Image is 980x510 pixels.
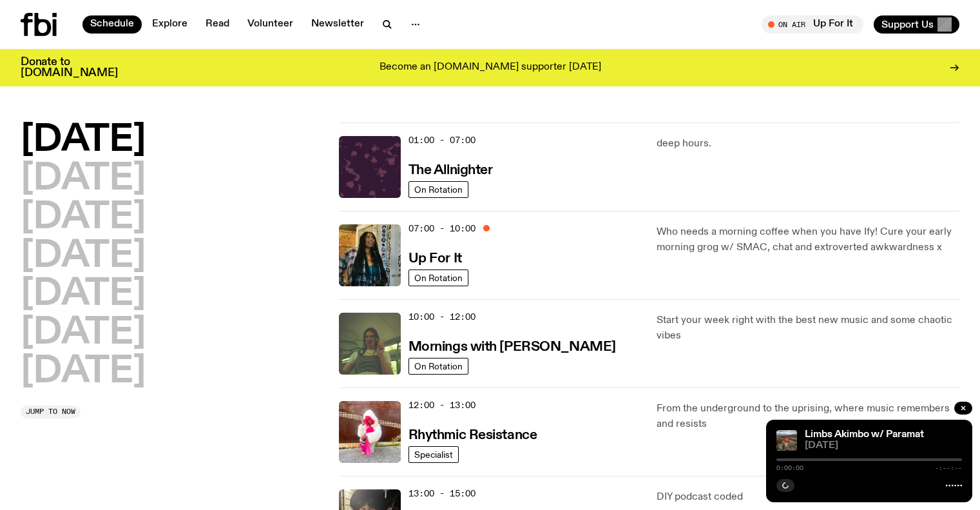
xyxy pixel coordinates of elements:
[144,15,195,34] a: Explore
[339,224,401,286] img: Ify - a Brown Skin girl with black braided twists, looking up to the side with her tongue stickin...
[21,354,146,390] button: [DATE]
[21,123,146,159] button: [DATE]
[408,222,476,235] span: 07:00 - 10:00
[380,62,601,74] p: Become an [DOMAIN_NAME] supporter [DATE]
[21,57,118,79] h3: Donate to [DOMAIN_NAME]
[776,465,803,471] span: 0:00:00
[21,200,146,236] button: [DATE]
[408,429,537,442] h3: Rhythmic Resistance
[408,164,493,177] h3: The Allnighter
[414,361,463,371] span: On Rotation
[805,429,924,440] a: Limbs Akimbo w/ Paramat
[408,311,476,323] span: 10:00 - 12:00
[408,252,462,266] h3: Up For It
[21,406,81,418] button: Jump to now
[21,315,146,351] button: [DATE]
[408,399,476,411] span: 12:00 - 13:00
[408,250,462,266] a: Up For It
[414,273,463,282] span: On Rotation
[657,224,959,255] p: Who needs a morning coffee when you have Ify! Cure your early morning grog w/ SMAC, chat and extr...
[414,184,463,194] span: On Rotation
[657,313,959,344] p: Start your week right with the best new music and some chaotic vibes
[408,340,616,354] h3: Mornings with [PERSON_NAME]
[408,358,468,375] a: On Rotation
[339,313,401,375] img: Jim Kretschmer in a really cute outfit with cute braids, standing on a train holding up a peace s...
[408,181,468,198] a: On Rotation
[408,134,476,146] span: 01:00 - 07:00
[240,15,301,34] a: Volunteer
[82,15,142,34] a: Schedule
[408,446,459,463] a: Specialist
[408,270,468,286] a: On Rotation
[762,15,863,34] button: On AirUp For It
[881,19,934,30] span: Support Us
[26,408,75,415] span: Jump to now
[339,401,401,463] img: Attu crouches on gravel in front of a brown wall. They are wearing a white fur coat with a hood, ...
[805,441,962,451] span: [DATE]
[303,15,372,34] a: Newsletter
[21,161,146,197] button: [DATE]
[408,487,476,500] span: 13:00 - 15:00
[657,401,959,432] p: From the underground to the uprising, where music remembers and resists
[21,277,146,313] button: [DATE]
[874,15,959,34] button: Support Us
[408,161,493,177] a: The Allnighter
[657,489,959,505] p: DIY podcast coded
[21,239,146,275] button: [DATE]
[408,426,537,442] a: Rhythmic Resistance
[657,136,959,152] p: deep hours.
[198,15,237,34] a: Read
[414,449,453,459] span: Specialist
[408,338,616,354] a: Mornings with [PERSON_NAME]
[935,465,962,471] span: -:--:--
